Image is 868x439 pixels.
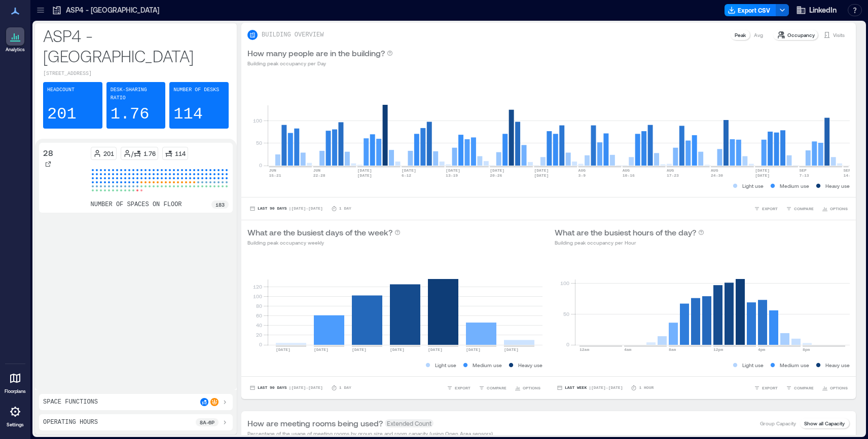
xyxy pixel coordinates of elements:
[578,173,586,178] text: 3-9
[256,312,262,318] tspan: 60
[820,383,850,393] button: OPTIONS
[787,31,815,39] p: Occupancy
[762,206,778,212] span: EXPORT
[6,47,25,53] p: Analytics
[809,5,837,15] span: LinkedIn
[390,347,405,352] text: [DATE]
[402,173,411,178] text: 6-12
[466,347,481,352] text: [DATE]
[259,162,262,168] tspan: 0
[446,168,460,173] text: [DATE]
[175,149,186,157] p: 114
[513,383,542,393] button: OPTIONS
[5,388,26,394] p: Floorplans
[314,347,329,352] text: [DATE]
[555,226,696,238] p: What are the busiest hours of the day?
[247,383,325,393] button: Last 90 Days |[DATE]-[DATE]
[624,347,632,352] text: 4am
[313,168,321,173] text: JUN
[755,173,770,178] text: [DATE]
[794,385,814,391] span: COMPARE
[247,59,393,67] p: Building peak occupancy per Day
[752,383,780,393] button: EXPORT
[253,284,262,290] tspan: 120
[47,86,75,94] p: Headcount
[43,147,53,159] p: 28
[735,31,746,39] p: Peak
[269,168,276,173] text: JUN
[534,168,549,173] text: [DATE]
[256,322,262,328] tspan: 40
[752,204,780,214] button: EXPORT
[825,361,850,369] p: Heavy use
[455,385,471,391] span: EXPORT
[253,117,262,124] tspan: 100
[487,385,507,391] span: COMPARE
[711,168,718,173] text: AUG
[43,70,229,78] p: [STREET_ADDRESS]
[43,398,98,406] p: Space Functions
[43,25,229,66] p: ASP4 - [GEOGRAPHIC_DATA]
[262,31,323,39] p: BUILDING OVERVIEW
[7,422,24,428] p: Settings
[47,104,77,125] p: 201
[247,429,493,437] p: Percentage of the usage of meeting rooms by group size and room capacity (using Open Area sensors)
[534,173,549,178] text: [DATE]
[402,168,416,173] text: [DATE]
[200,418,214,426] p: 8a - 6p
[725,4,776,16] button: Export CSV
[711,173,723,178] text: 24-30
[428,347,443,352] text: [DATE]
[820,204,850,214] button: OPTIONS
[173,104,203,125] p: 114
[504,347,519,352] text: [DATE]
[844,173,856,178] text: 14-20
[490,173,502,178] text: 20-26
[825,182,850,190] p: Heavy use
[580,347,589,352] text: 12am
[804,419,845,427] p: Show all Capacity
[247,204,325,214] button: Last 90 Days |[DATE]-[DATE]
[793,2,840,18] button: LinkedIn
[256,140,262,146] tspan: 50
[713,347,723,352] text: 12pm
[830,385,848,391] span: OPTIONS
[3,24,28,56] a: Analytics
[357,173,372,178] text: [DATE]
[555,238,704,247] p: Building peak occupancy per Hour
[803,347,810,352] text: 8pm
[742,361,764,369] p: Light use
[784,383,816,393] button: COMPARE
[2,366,29,397] a: Floorplans
[780,182,809,190] p: Medium use
[3,400,27,431] a: Settings
[473,361,502,369] p: Medium use
[385,419,433,427] span: Extended Count
[339,385,351,391] p: 1 Day
[799,173,809,178] text: 7-13
[477,383,509,393] button: COMPARE
[794,206,814,212] span: COMPARE
[256,332,262,338] tspan: 20
[276,347,291,352] text: [DATE]
[43,418,98,426] p: Operating Hours
[259,341,262,347] tspan: 0
[578,168,586,173] text: AUG
[762,385,778,391] span: EXPORT
[247,226,392,238] p: What are the busiest days of the week?
[563,311,569,317] tspan: 50
[799,168,807,173] text: SEP
[669,347,676,352] text: 8am
[833,31,845,39] p: Visits
[667,173,679,178] text: 17-23
[754,31,763,39] p: Avg
[313,173,325,178] text: 22-28
[518,361,542,369] p: Heavy use
[269,173,281,178] text: 15-21
[784,204,816,214] button: COMPARE
[215,201,225,209] p: 183
[755,168,770,173] text: [DATE]
[445,383,473,393] button: EXPORT
[91,201,182,209] p: number of spaces on floor
[173,86,219,94] p: Number of Desks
